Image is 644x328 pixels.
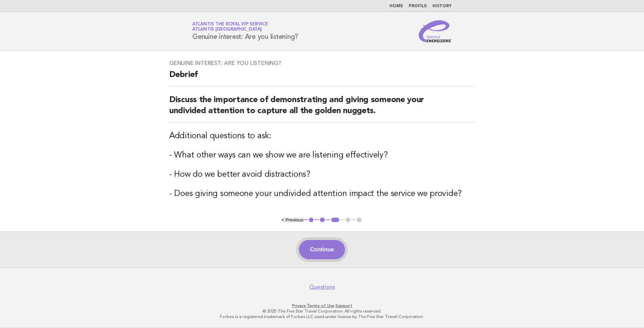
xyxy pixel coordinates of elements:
a: Privacy [292,303,306,308]
a: Support [335,303,352,308]
a: Home [389,4,403,8]
a: History [432,4,452,8]
h3: - Does giving someone your undivided attention impact the service we provide? [169,188,475,199]
button: 1 [308,217,315,223]
span: Atlantis [GEOGRAPHIC_DATA] [192,28,262,32]
button: 3 [330,217,340,223]
button: Continue [299,240,345,259]
p: · · [111,303,533,308]
button: < Previous [281,217,303,222]
p: © 2025 The Five Star Travel Corporation. All rights reserved. [111,308,533,314]
h1: Genuine interest: Are you listening? [192,22,298,40]
h3: Genuine interest: Are you listening? [169,60,475,67]
a: Profile [409,4,427,8]
h3: - What other ways can we show we are listening effectively? [169,150,475,161]
h3: Additional questions to ask: [169,131,475,142]
h2: Debrief [169,69,475,86]
h3: - How do we better avoid distractions? [169,169,475,180]
a: Questions [309,284,335,291]
h2: Discuss the importance of demonstrating and giving someone your undivided attention to capture al... [169,95,475,122]
button: 2 [319,217,326,223]
img: Service Energizers [419,20,452,42]
a: Atlantis the Royal VIP ServiceAtlantis [GEOGRAPHIC_DATA] [192,22,268,32]
p: Forbes is a registered trademark of Forbes LLC used under license by The Five Star Travel Corpora... [111,314,533,319]
a: Terms of Use [307,303,334,308]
